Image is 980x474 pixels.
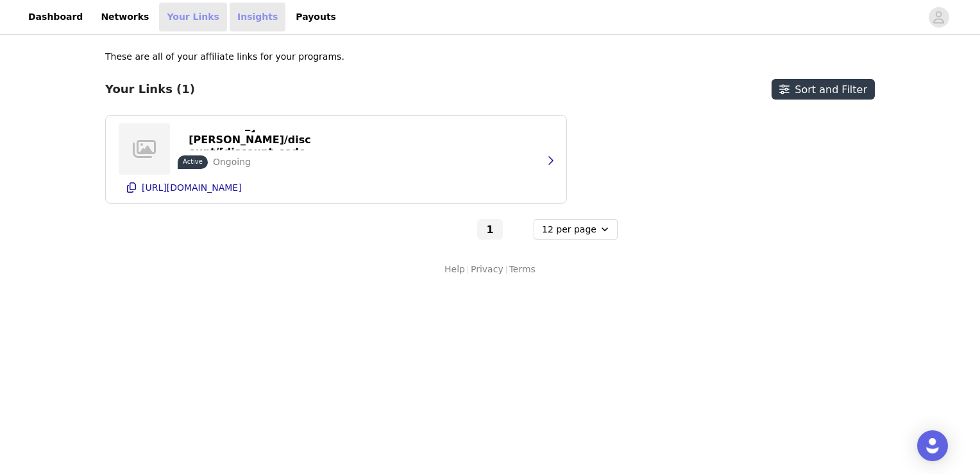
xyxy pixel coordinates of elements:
button: Sort and Filter [772,79,875,100]
button: Go to next page [505,219,531,240]
h3: Your Links (1) [105,82,195,96]
button: Go To Page 1 [477,219,503,240]
div: Open Intercom Messenger [917,430,948,461]
button: https://[DOMAIN_NAME][PERSON_NAME]/discount/[discount_code_group_10004230] [178,130,322,150]
a: Payouts [288,3,344,31]
a: Privacy [471,263,503,276]
a: Terms [509,263,536,276]
p: These are all of your affiliate links for your programs. [105,50,344,64]
button: Go to previous page [449,219,475,240]
a: Help [444,263,465,276]
p: Active [183,157,203,166]
div: avatar [933,7,945,28]
a: Insights [230,3,285,31]
button: [URL][DOMAIN_NAME] [119,177,553,198]
p: https://[DOMAIN_NAME][PERSON_NAME]/discount/[discount_code_group_10004230] [185,109,314,170]
a: Your Links [159,3,227,31]
p: [URL][DOMAIN_NAME] [142,182,242,193]
p: Ongoing [213,155,251,169]
a: Networks [93,3,156,31]
a: Dashboard [21,3,90,31]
